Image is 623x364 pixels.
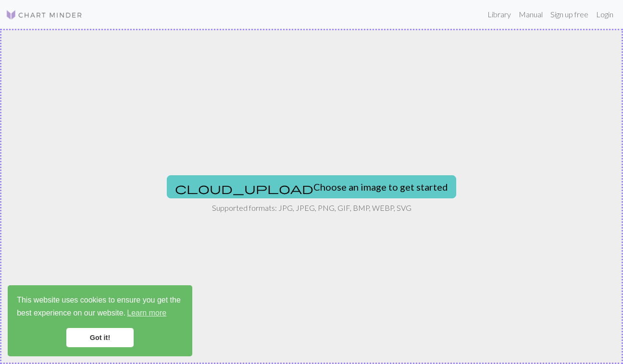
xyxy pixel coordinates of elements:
[484,5,515,24] a: Library
[6,9,83,21] img: Logo
[125,306,168,320] a: learn more about cookies
[167,175,456,198] button: Choose an image to get started
[8,285,192,356] div: cookieconsent
[547,5,592,24] a: Sign up free
[515,5,547,24] a: Manual
[592,5,617,24] a: Login
[212,202,411,214] p: Supported formats: JPG, JPEG, PNG, GIF, BMP, WEBP, SVG
[66,328,134,347] a: dismiss cookie message
[175,182,313,195] span: cloud_upload
[17,294,183,320] span: This website uses cookies to ensure you get the best experience on our website.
